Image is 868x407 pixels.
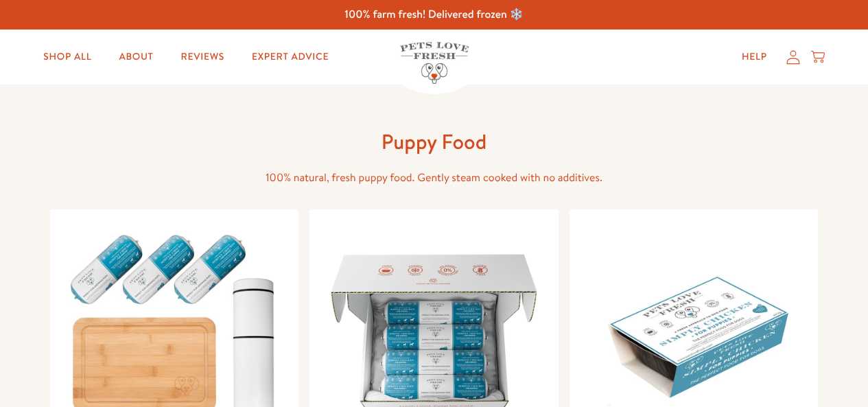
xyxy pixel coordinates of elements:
a: About [108,43,164,71]
a: Help [731,43,778,71]
a: Shop All [32,43,102,71]
span: 100% natural, fresh puppy food. Gently steam cooked with no additives. [266,170,602,185]
img: Pets Love Fresh [400,42,469,84]
a: Reviews [170,43,235,71]
a: Expert Advice [241,43,340,71]
h1: Puppy Food [215,128,654,155]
